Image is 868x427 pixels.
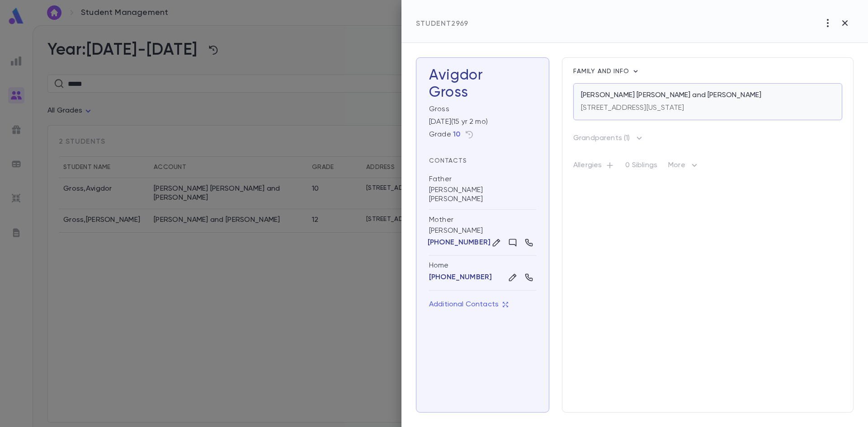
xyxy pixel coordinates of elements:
[425,101,536,114] div: Gross
[429,130,460,139] div: Grade
[573,161,614,174] p: Allergies
[573,134,630,143] p: Grandparents ( 1 )
[428,238,491,247] p: [PHONE_NUMBER]
[429,300,509,309] p: Additional Contacts
[425,114,536,127] div: [DATE] ( 15 yr 2 mo )
[429,210,536,256] div: [PERSON_NAME]
[429,215,453,225] div: Mother
[581,103,684,113] p: [STREET_ADDRESS][US_STATE]
[453,130,460,139] button: 10
[573,131,644,145] button: Grandparents (1)
[429,67,536,101] h3: Avigdor
[429,238,489,247] button: [PHONE_NUMBER]
[625,161,657,174] p: 0 Siblings
[429,169,536,210] div: [PERSON_NAME] [PERSON_NAME]
[429,174,452,184] div: Father
[668,160,700,174] p: More
[429,296,509,313] button: Additional Contacts
[429,261,536,270] div: Home
[429,84,536,101] div: Gross
[416,20,468,28] span: Student 2969
[429,158,467,164] span: Contacts
[573,68,631,75] span: Family and info
[429,273,492,282] button: [PHONE_NUMBER]
[581,91,761,100] p: [PERSON_NAME] [PERSON_NAME] and [PERSON_NAME]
